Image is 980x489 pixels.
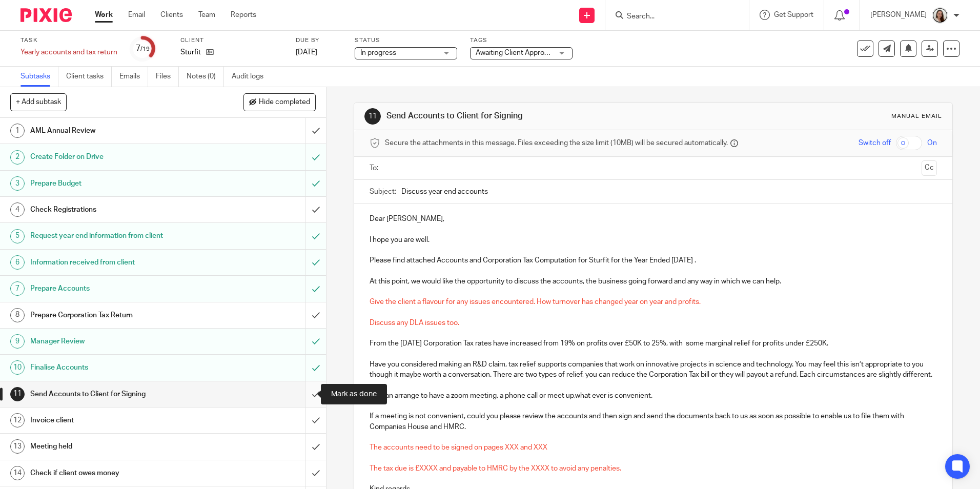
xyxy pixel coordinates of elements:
h1: Send Accounts to Client for Signing [386,111,675,121]
p: At this point, we would like the opportunity to discuss the accounts, the business going forward ... [370,276,936,287]
label: Client [180,36,283,45]
div: 14 [10,466,25,480]
p: Have you considered making an R&D claim, tax relief supports companies that work on innovative pr... [370,359,936,380]
div: 7 [10,281,25,296]
a: Work [95,10,113,20]
span: Get Support [774,11,813,18]
p: [PERSON_NAME] [870,10,927,20]
span: Give the client a flavour for any issues encountered. How turnover has changed year on year and p... [370,298,701,305]
label: To: [370,163,381,173]
p: Please find attached Accounts and Corporation Tax Computation for Sturfit for the Year Ended [DAT... [370,255,936,266]
div: 11 [10,387,25,401]
span: The tax due is £XXXX and payable to HMRC by the XXXX to avoid any penalties. [370,465,621,472]
label: Due by [296,36,342,45]
a: Clients [160,10,183,20]
p: From the [DATE] Corporation Tax rates have increased from 19% on profits over £50K to 25%, with s... [370,338,936,349]
h1: Finalise Accounts [30,360,207,375]
label: Subject: [370,187,396,197]
div: 10 [10,360,25,375]
span: The accounts need to be signed on pages XXX and XXX [370,444,547,451]
span: In progress [360,49,396,56]
p: I hope you are well. [370,235,936,245]
span: Hide completed [259,98,310,107]
h1: Check Registrations [30,202,207,217]
h1: Create Folder on Drive [30,149,207,165]
h1: Meeting held [30,439,207,454]
small: /19 [140,46,150,52]
h1: Prepare Accounts [30,281,207,296]
a: Notes (0) [187,67,224,87]
button: Hide completed [243,93,316,111]
a: Files [156,67,179,87]
span: Switch off [859,138,891,148]
h1: Invoice client [30,413,207,428]
label: Tags [470,36,573,45]
div: Manual email [891,112,942,120]
div: 1 [10,124,25,138]
button: Cc [922,160,937,176]
span: Secure the attachments in this message. Files exceeding the size limit (10MB) will be secured aut... [385,138,728,148]
a: Subtasks [21,67,58,87]
h1: Information received from client [30,255,207,270]
div: 13 [10,439,25,454]
a: Email [128,10,145,20]
label: Task [21,36,117,45]
a: Team [198,10,215,20]
div: 9 [10,334,25,349]
div: 12 [10,413,25,427]
div: 4 [10,202,25,217]
h1: Manager Review [30,334,207,349]
div: 3 [10,176,25,191]
a: Reports [231,10,256,20]
a: Audit logs [232,67,271,87]
div: 7 [136,43,150,54]
div: Yearly accounts and tax return [21,47,117,57]
p: Dear [PERSON_NAME], [370,214,936,224]
input: Search [626,12,718,22]
h1: Check if client owes money [30,465,207,481]
h1: Request year end information from client [30,228,207,243]
h1: Prepare Budget [30,176,207,191]
div: 11 [364,108,381,125]
span: On [927,138,937,148]
img: Profile.png [932,7,948,24]
h1: AML Annual Review [30,123,207,138]
a: Emails [119,67,148,87]
p: If a meeting is not convenient, could you please review the accounts and then sign and send the d... [370,411,936,432]
span: [DATE] [296,49,317,56]
div: 5 [10,229,25,243]
span: Discuss any DLA issues too. [370,319,459,327]
p: Sturfit [180,47,201,57]
a: Client tasks [66,67,112,87]
img: Pixie [21,8,72,22]
div: 8 [10,308,25,322]
div: 2 [10,150,25,165]
label: Status [355,36,457,45]
span: Awaiting Client Approval [476,49,553,56]
h1: Prepare Corporation Tax Return [30,308,207,323]
p: We can arrange to have a zoom meeting, a phone call or meet up,what ever is convenient. [370,391,936,401]
button: + Add subtask [10,93,67,111]
div: 6 [10,255,25,270]
h1: Send Accounts to Client for Signing [30,386,207,402]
